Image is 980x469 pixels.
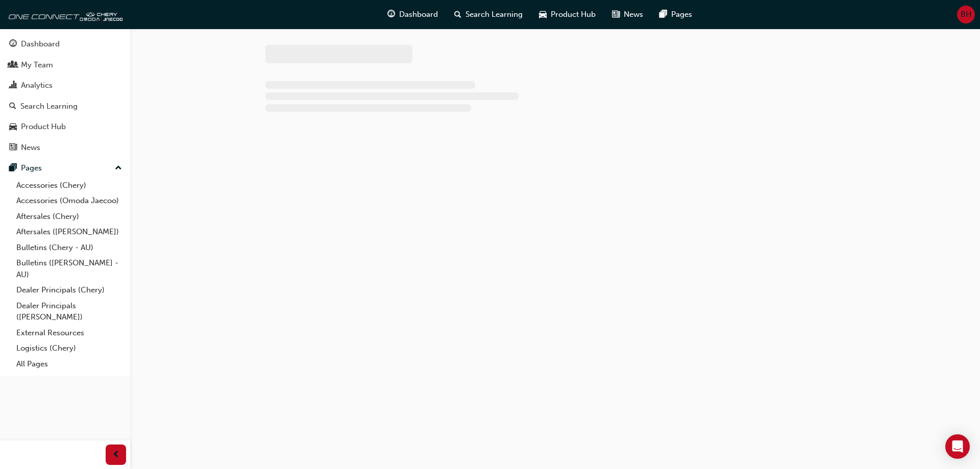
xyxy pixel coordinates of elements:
a: Dashboard [4,35,126,54]
div: Analytics [21,80,53,91]
a: Dealer Principals ([PERSON_NAME]) [12,298,126,325]
a: External Resources [12,325,126,341]
span: people-icon [9,61,17,70]
a: guage-iconDashboard [379,4,446,25]
span: Pages [671,9,692,20]
span: guage-icon [9,40,17,49]
span: BH [961,9,971,20]
a: Product Hub [4,117,126,136]
span: car-icon [9,122,17,132]
a: Aftersales (Chery) [12,209,126,225]
a: search-iconSearch Learning [446,4,531,25]
a: car-iconProduct Hub [531,4,604,25]
span: up-icon [115,162,122,175]
a: pages-iconPages [651,4,700,25]
span: car-icon [539,8,547,21]
a: News [4,138,126,157]
img: oneconnect [5,4,122,24]
span: news-icon [9,143,17,153]
span: Search Learning [465,9,523,20]
span: prev-icon [112,449,120,461]
span: news-icon [612,8,620,21]
div: Product Hub [21,121,66,133]
span: guage-icon [387,8,395,21]
span: Dashboard [399,9,438,20]
div: Search Learning [20,101,78,112]
div: News [21,142,40,154]
a: Accessories (Omoda Jaecoo) [12,193,126,209]
div: Pages [21,162,42,174]
div: My Team [21,59,53,71]
a: Analytics [4,76,126,95]
button: BH [957,6,975,23]
a: news-iconNews [604,4,651,25]
span: search-icon [9,102,16,111]
a: Aftersales ([PERSON_NAME]) [12,224,126,240]
a: Bulletins (Chery - AU) [12,240,126,256]
span: News [624,9,643,20]
a: Logistics (Chery) [12,340,126,356]
span: pages-icon [659,8,667,21]
a: Accessories (Chery) [12,178,126,193]
button: Pages [4,159,126,178]
span: chart-icon [9,81,17,90]
a: My Team [4,56,126,75]
a: Search Learning [4,97,126,116]
span: Product Hub [551,9,596,20]
span: search-icon [454,8,461,21]
a: Dealer Principals (Chery) [12,282,126,298]
a: All Pages [12,356,126,372]
span: pages-icon [9,164,17,173]
button: DashboardMy TeamAnalyticsSearch LearningProduct HubNews [4,33,126,159]
div: Dashboard [21,38,60,50]
div: Open Intercom Messenger [945,434,970,459]
a: Bulletins ([PERSON_NAME] - AU) [12,255,126,282]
